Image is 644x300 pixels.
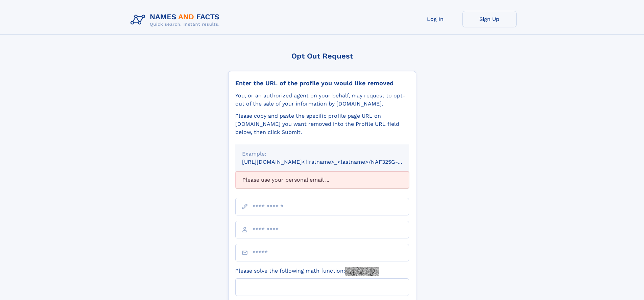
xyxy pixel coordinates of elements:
div: Example: [242,150,402,158]
div: Opt Out Request [228,52,416,60]
div: You, or an authorized agent on your behalf, may request to opt-out of the sale of your informatio... [235,92,409,108]
a: Log In [408,11,462,27]
label: Please solve the following math function: [235,267,379,276]
img: Logo Names and Facts [128,11,225,29]
div: Enter the URL of the profile you would like removed [235,79,409,87]
a: Sign Up [462,11,517,27]
div: Please use your personal email ... [235,171,409,188]
small: [URL][DOMAIN_NAME]<firstname>_<lastname>/NAF325G-xxxxxxxx [242,159,422,165]
div: Please copy and paste the specific profile page URL on [DOMAIN_NAME] you want removed into the Pr... [235,112,409,136]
